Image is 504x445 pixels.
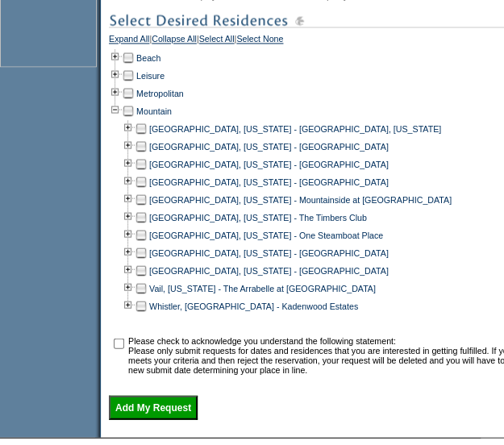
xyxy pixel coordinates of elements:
[136,70,165,80] a: Leisure
[149,123,441,133] a: [GEOGRAPHIC_DATA], [US_STATE] - [GEOGRAPHIC_DATA], [US_STATE]
[109,34,149,48] a: Expand All
[149,301,358,310] a: Whistler, [GEOGRAPHIC_DATA] - Kadenwood Estates
[149,141,389,151] a: [GEOGRAPHIC_DATA], [US_STATE] - [GEOGRAPHIC_DATA]
[149,194,452,204] a: [GEOGRAPHIC_DATA], [US_STATE] - Mountainside at [GEOGRAPHIC_DATA]
[149,283,376,293] a: Vail, [US_STATE] - The Arrabelle at [GEOGRAPHIC_DATA]
[136,106,172,115] a: Mountain
[152,34,197,48] a: Collapse All
[149,159,389,168] a: [GEOGRAPHIC_DATA], [US_STATE] - [GEOGRAPHIC_DATA]
[236,34,283,48] a: Select None
[136,52,160,62] a: Beach
[149,230,383,239] a: [GEOGRAPHIC_DATA], [US_STATE] - One Steamboat Place
[149,247,389,257] a: [GEOGRAPHIC_DATA], [US_STATE] - [GEOGRAPHIC_DATA]
[149,212,367,222] a: [GEOGRAPHIC_DATA], [US_STATE] - The Timbers Club
[109,395,198,419] input: Add My Request
[149,177,389,186] a: [GEOGRAPHIC_DATA], [US_STATE] - [GEOGRAPHIC_DATA]
[199,34,235,48] a: Select All
[136,88,184,98] a: Metropolitan
[149,265,389,275] a: [GEOGRAPHIC_DATA], [US_STATE] - [GEOGRAPHIC_DATA]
